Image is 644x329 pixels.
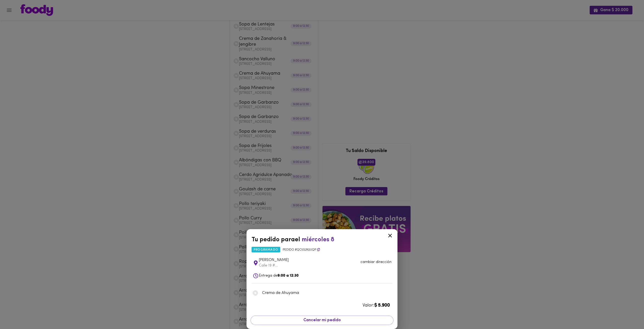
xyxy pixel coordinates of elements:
[615,300,639,324] iframe: Messagebird Livechat Widget
[253,290,258,296] img: dish.png
[251,316,393,325] button: Cancelar mi pedido
[252,235,392,244] div: Tu pedido para el
[302,237,334,243] span: miércoles 8
[283,248,320,252] span: Pedido # Qc5s2N2uQp
[374,303,390,308] b: $ 5.900
[277,274,299,278] b: 9:00 a 12:30
[262,290,387,296] span: Crema de Ahuyama
[259,263,318,268] p: Calle 19 #...
[360,259,391,265] p: cambiar dirección
[259,274,299,278] span: Entrega de
[252,247,280,252] span: programado
[259,257,360,263] span: [PERSON_NAME]
[254,303,390,309] div: Valor:
[254,318,390,323] span: Cancelar mi pedido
